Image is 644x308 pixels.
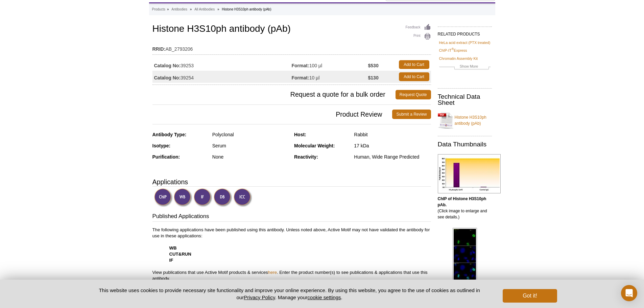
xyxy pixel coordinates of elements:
[152,212,431,222] h3: Published Applications
[167,7,169,11] li: »
[307,294,341,300] button: cookie settings
[152,71,292,83] td: 39254
[87,287,492,301] p: This website uses cookies to provide necessary site functionality and improve your online experie...
[152,177,431,187] h3: Applications
[222,7,271,11] li: Histone H3S10ph antibody (pAb)
[354,143,431,149] div: 17 kDa
[368,63,379,69] strong: $530
[154,75,181,81] strong: Catalog No:
[438,154,501,193] img: Histone H3S10ph antibody (pAb) tested by ChIP.
[152,24,431,35] h1: Histone H3S10ph antibody (pAb)
[152,227,431,282] p: The following applications have been published using this antibody. Unless noted above, Active Mo...
[152,58,292,71] td: 39253
[268,270,277,275] a: here
[503,289,557,303] button: Got it!
[194,6,215,13] a: All Antibodies
[439,47,467,53] a: ChIP-IT®Express
[169,245,177,251] strong: WB
[438,196,486,207] b: ChIP of Histone H3S10ph pAb.
[212,154,289,160] div: None
[194,188,212,207] img: Immunofluorescence Validated
[438,110,492,131] a: Histone H3S10ph antibody (pAb)
[439,63,491,71] a: Show More
[621,285,637,301] div: Open Intercom Messenger
[406,33,431,40] a: Print
[294,154,318,160] strong: Reactivity:
[292,63,309,69] strong: Format:
[217,7,219,11] li: »
[152,42,431,53] td: AB_2793206
[294,143,335,148] strong: Molecular Weight:
[292,58,368,71] td: 100 µl
[354,132,431,138] div: Rabbit
[396,90,431,99] a: Request Quote
[212,143,289,149] div: Serum
[438,94,492,106] h2: Technical Data Sheet
[452,48,454,51] sup: ®
[152,110,392,119] span: Product Review
[169,258,173,263] strong: IF
[399,72,429,81] a: Add to Cart
[292,71,368,83] td: 10 µl
[438,196,492,220] p: (Click image to enlarge and see details.)
[152,132,187,137] strong: Antibody Type:
[190,7,192,11] li: »
[214,188,232,207] img: Dot Blot Validated
[399,60,429,69] a: Add to Cart
[439,55,478,62] a: Chromatin Assembly Kit
[171,6,187,13] a: Antibodies
[154,188,173,207] img: ChIP Validated
[354,154,431,160] div: Human, Wide Range Predicted
[152,6,165,13] a: Products
[234,188,252,207] img: Immunocytochemistry Validated
[212,132,289,138] div: Polyclonal
[438,26,492,39] h2: RELATED PRODUCTS
[152,46,166,52] strong: RRID:
[294,132,306,137] strong: Host:
[368,75,379,81] strong: $130
[453,228,477,281] img: Histone H3S10ph antibody (pAb) tested by immunofluorescence.
[152,90,396,99] span: Request a quote for a bulk order
[154,63,181,69] strong: Catalog No:
[406,24,431,31] a: Feedback
[152,154,180,160] strong: Purification:
[392,110,431,119] a: Submit a Review
[439,40,491,46] a: HeLa acid extract (PTX treated)
[152,143,171,148] strong: Isotype:
[438,141,492,147] h2: Data Thumbnails
[292,75,309,81] strong: Format:
[244,294,275,300] a: Privacy Policy
[174,188,192,207] img: Western Blot Validated
[169,252,191,257] strong: CUT&RUN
